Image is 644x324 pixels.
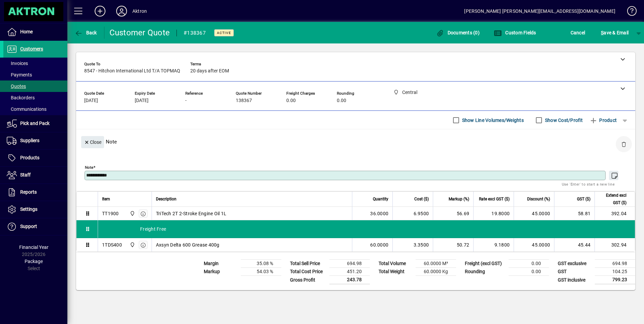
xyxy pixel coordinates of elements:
[414,195,429,203] span: Cost ($)
[329,276,370,284] td: 243.78
[132,6,147,17] div: Aktron
[184,28,206,38] div: #138367
[3,24,67,40] a: Home
[373,195,388,203] span: Quantity
[3,80,67,92] a: Quotes
[595,268,635,276] td: 104.25
[287,260,329,268] td: Total Sell Price
[594,207,635,220] td: 392.04
[464,6,615,17] div: [PERSON_NAME] [PERSON_NAME][EMAIL_ADDRESS][DOMAIN_NAME]
[3,92,67,103] a: Backorders
[479,195,510,203] span: Rate excl GST ($)
[554,276,595,284] td: GST inclusive
[3,115,67,132] a: Pick and Pack
[135,98,149,103] span: [DATE]
[370,241,388,248] span: 60.0000
[616,141,632,147] app-page-header-button: Delete
[3,167,67,184] a: Staff
[25,259,43,264] span: Package
[7,72,32,77] span: Payments
[20,172,31,177] span: Staff
[128,241,136,249] span: Central
[156,210,226,217] span: TriTech 2T 2-Stroke Engine Oil 1L
[3,184,67,201] a: Reports
[461,260,509,268] td: Freight (excl GST)
[598,27,632,39] button: Save & Email
[20,206,37,212] span: Settings
[509,260,549,268] td: 0.00
[241,260,281,268] td: 35.08 %
[375,260,416,268] td: Total Volume
[3,218,67,235] a: Support
[616,136,632,152] button: Delete
[3,201,67,218] a: Settings
[156,195,176,203] span: Description
[200,260,241,268] td: Margin
[7,106,46,112] span: Communications
[509,268,549,276] td: 0.00
[84,98,98,103] span: [DATE]
[416,260,456,268] td: 60.0000 M³
[128,210,136,217] span: Central
[3,58,67,69] a: Invoices
[89,5,111,17] button: Add
[595,276,635,284] td: 799.23
[241,268,281,276] td: 54.03 %
[329,260,370,268] td: 694.98
[562,180,615,188] mat-hint: Use 'Enter' to start a new line
[622,1,636,23] a: Knowledge Base
[514,207,554,220] td: 45.0000
[527,195,550,203] span: Discount (%)
[494,30,536,35] span: Custom Fields
[20,189,37,195] span: Reports
[461,117,524,124] label: Show Line Volumes/Weights
[20,155,39,160] span: Products
[3,150,67,166] a: Products
[554,260,595,268] td: GST exclusive
[416,268,456,276] td: 60.0000 Kg
[156,241,220,248] span: Axsyn Delta 600 Grease 400g
[577,195,590,203] span: GST ($)
[3,132,67,149] a: Suppliers
[601,30,604,35] span: S
[20,46,43,52] span: Customers
[84,68,180,74] span: 8547 - Hitchon International Ltd T/A TOPMAQ
[3,103,67,115] a: Communications
[81,136,104,148] button: Close
[76,129,635,154] div: Note
[599,192,626,206] span: Extend excl GST ($)
[392,207,433,220] td: 6.9500
[102,210,119,217] div: TT1900
[337,98,346,103] span: 0.00
[569,27,587,39] button: Cancel
[461,268,509,276] td: Rounding
[375,268,416,276] td: Total Weight
[85,165,93,170] mat-label: Note
[7,61,28,66] span: Invoices
[571,27,585,38] span: Cancel
[217,31,231,35] span: Active
[554,268,595,276] td: GST
[7,95,35,100] span: Backorders
[449,195,469,203] span: Markup (%)
[236,98,252,103] span: 138367
[73,27,99,39] button: Back
[589,115,617,126] span: Product
[286,98,296,103] span: 0.00
[79,139,106,145] app-page-header-button: Close
[434,27,481,39] button: Documents (0)
[492,27,538,39] button: Custom Fields
[595,260,635,268] td: 694.98
[478,241,510,248] div: 9.1800
[514,238,554,252] td: 45.0000
[370,210,388,217] span: 36.0000
[594,238,635,252] td: 302.94
[287,268,329,276] td: Total Cost Price
[20,138,39,143] span: Suppliers
[102,195,110,203] span: Item
[185,98,187,103] span: -
[554,207,594,220] td: 58.81
[109,27,170,38] div: Customer Quote
[67,27,104,39] app-page-header-button: Back
[20,121,50,126] span: Pick and Pack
